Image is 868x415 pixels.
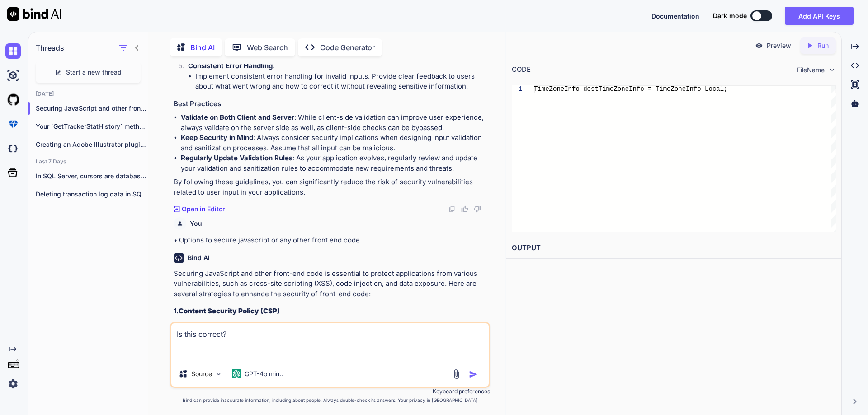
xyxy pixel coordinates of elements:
[36,122,148,131] p: Your `GetTrackerStatHistory` method is f...
[755,42,763,50] img: preview
[181,320,488,351] li: Implement a strong Content Security Policy to restrict the sources from which scripts, styles, an...
[247,42,288,53] p: Web Search
[174,99,488,109] h3: Best Practices
[179,307,280,315] strong: Content Security Policy (CSP)
[36,190,148,199] p: Deleting transaction log data in SQL Server...
[36,104,148,113] p: Securing JavaScript and other front-end ...
[7,7,61,21] img: Bind AI
[66,68,122,77] span: Start a new thread
[797,65,825,75] span: FileName
[36,172,148,181] p: In SQL Server, cursors are database objects...
[174,269,488,299] p: Securing JavaScript and other front-end code is essential to protect applications from various vu...
[190,42,215,53] p: Bind AI
[512,65,531,75] div: CODE
[181,133,253,142] strong: Keep Security in Mind
[188,61,273,70] strong: Consistent Error Handling
[767,41,791,50] p: Preview
[451,369,462,379] img: attachment
[28,90,148,98] h2: [DATE]
[174,235,488,246] p: • Options to secure javascript or any other front end code.
[817,41,829,50] p: Run
[174,306,488,317] h3: 1.
[170,388,490,395] p: Keyboard preferences
[181,112,488,133] li: : While client-side validation can improve user experience, always validate on the server side as...
[182,205,225,214] p: Open in Editor
[5,141,21,156] img: darkCloudIdeIcon
[712,85,728,93] span: cal;
[828,66,836,74] img: chevron down
[448,205,456,213] img: copy
[512,85,522,93] div: 1
[461,205,468,213] img: like
[195,71,488,92] li: Implement consistent error handling for invalid inputs. Provide clear feedback to users about wha...
[188,61,488,71] p: :
[28,158,148,165] h2: Last 7 Days
[651,11,699,21] button: Documentation
[181,153,488,173] li: : As your application evolves, regularly review and update your validation and sanitization rules...
[170,397,490,404] p: Bind can provide inaccurate information, including about people. Always double-check its answers....
[5,376,21,392] img: settings
[785,7,854,25] button: Add API Keys
[215,370,222,378] img: Pick Models
[191,369,212,378] p: Source
[190,219,202,228] h6: You
[469,370,478,379] img: icon
[5,68,21,83] img: ai-studio
[181,113,294,121] strong: Validate on Both Client and Server
[36,42,64,53] h1: Threads
[320,42,375,53] p: Code Generator
[5,117,21,132] img: premium
[188,253,210,262] h6: Bind AI
[181,133,488,153] li: : Always consider security implications when designing input validation and sanitization processe...
[534,85,712,93] span: TimeZoneInfo destTimeZoneInfo = TimeZoneInfo.Lo
[181,154,292,162] strong: Regularly Update Validation Rules
[5,92,21,107] img: githubLight
[506,238,841,259] h2: OUTPUT
[713,11,747,20] span: Dark mode
[174,177,488,197] p: By following these guidelines, you can significantly reduce the risk of security vulnerabilities ...
[651,12,699,20] span: Documentation
[36,140,148,149] p: Creating an Adobe Illustrator plugin using ExtendScript...
[171,323,489,361] textarea: Is this correct?
[5,43,21,59] img: chat
[245,369,283,378] p: GPT-4o min..
[474,205,481,213] img: dislike
[232,369,241,378] img: GPT-4o mini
